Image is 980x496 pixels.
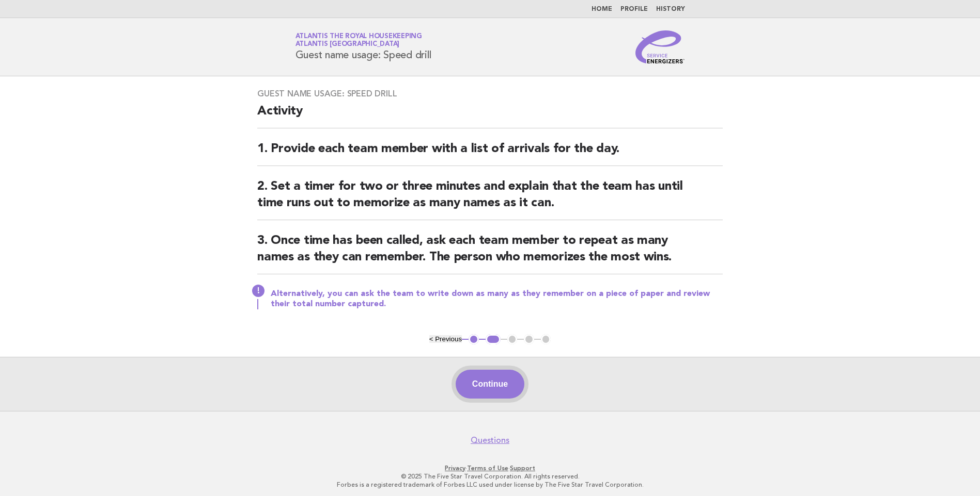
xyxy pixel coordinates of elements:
a: Atlantis the Royal HousekeepingAtlantis [GEOGRAPHIC_DATA] [295,33,422,47]
span: Atlantis [GEOGRAPHIC_DATA] [295,41,400,48]
p: © 2025 The Five Star Travel Corporation. All rights reserved. [174,472,806,481]
p: Forbes is a registered trademark of Forbes LLC used under license by The Five Star Travel Corpora... [174,481,806,489]
img: Service Energizers [635,30,685,63]
p: Alternatively, you can ask the team to write down as many as they remember on a piece of paper an... [271,289,723,309]
a: Profile [620,6,648,12]
a: Terms of Use [467,465,508,472]
a: Support [510,465,535,472]
button: < Previous [429,335,462,343]
h3: Guest name usage: Speed drill [257,89,723,99]
a: Privacy [445,465,465,472]
button: Continue [456,370,524,399]
h2: 1. Provide each team member with a list of arrivals for the day. [257,141,723,166]
p: · · [174,464,806,472]
h2: 2. Set a timer for two or three minutes and explain that the team has until time runs out to memo... [257,178,723,220]
h2: 3. Once time has been called, ask each team member to repeat as many names as they can remember. ... [257,233,723,274]
a: History [656,6,685,12]
button: 1 [469,334,479,344]
button: 2 [486,334,501,344]
a: Questions [471,435,509,445]
h1: Guest name usage: Speed drill [295,34,431,60]
a: Home [592,6,612,12]
h2: Activity [257,103,723,128]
